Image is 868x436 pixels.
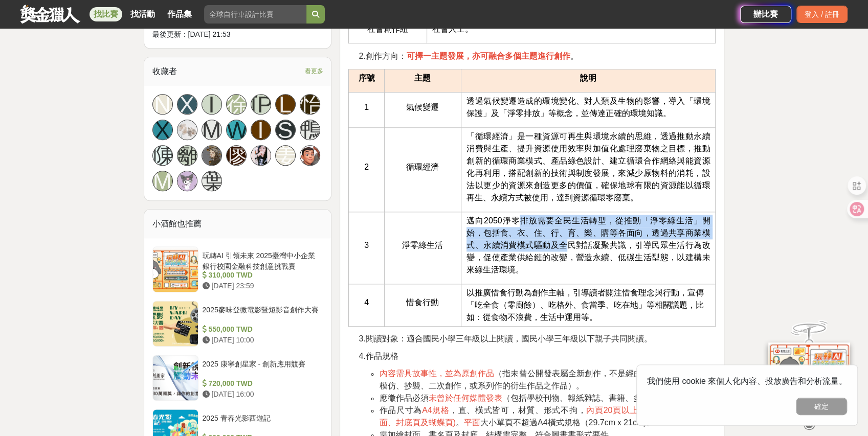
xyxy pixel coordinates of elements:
span: 。 [456,418,464,427]
a: M [152,171,173,191]
span: 4 [364,298,369,307]
div: 550,000 TWD [203,324,319,335]
div: [DATE] 10:00 [203,335,319,346]
a: Avatar [202,145,222,166]
div: 最後更新： [DATE] 21:53 [152,29,323,40]
span: 3 [364,241,369,249]
span: 氣候變遷 [406,103,439,111]
span: ，直、橫式皆可，材質、形式不拘， [450,406,586,415]
a: M [202,120,222,140]
img: Avatar [300,146,320,165]
div: 小酒館也推薦 [144,210,331,238]
div: 2025 青春光影西遊記 [203,413,319,432]
span: 以推廣惜食行動為創作主軸，引導讀者關注惜食理念與行動，宣傳「吃全食（零廚餘）、吃格外、食當季、吃在地」等相關議題，比如：從食物不浪費，生活中運用等。 [466,288,704,322]
a: 怡 [300,94,320,114]
a: 2025 康寧創星家 - 創新應用競賽 720,000 TWD [DATE] 16:00 [152,355,323,401]
a: 找活動 [126,7,159,21]
a: 鴨 [300,120,320,140]
strong: 主題 [414,74,431,82]
div: 310,000 TWD [203,270,319,281]
a: W [226,120,247,140]
img: Avatar [202,146,221,165]
span: 應徵作品必須 [379,394,428,402]
a: X [152,120,173,140]
a: N [152,94,173,114]
a: I [251,120,271,140]
span: 惜食行動 [406,298,439,307]
a: 廖 [226,145,247,166]
span: 2 [364,163,369,171]
span: 社會創作組 [367,25,408,33]
span: 透過氣候變遷造成的環境變化、對人類及生物的影響，導入「環境保護」及「淨零排放」等概念，並傳達正確的環境知識。 [466,97,710,118]
div: [DATE] 23:59 [203,281,319,291]
div: 2025 康寧創星家 - 創新應用競賽 [203,359,319,378]
a: Avatar [177,120,197,140]
a: 作品集 [163,7,196,21]
span: 未曾於任何媒體發表 [428,394,502,402]
strong: 序號 [359,74,375,82]
img: Avatar [177,120,197,140]
a: [PERSON_NAME] [251,94,271,114]
a: Avatar [300,145,320,166]
span: （包括學校刊物、報紙雜誌、書籍、多媒體、網路等）。 [502,394,706,402]
span: 邁向2050淨零排放需要全民生活轉型，從推動「淨零綠生活」開始，包括食、衣、住、行、育、樂、購等各面向，透過共享商業模式、永續消費模式驅動及全民對話凝聚共識，引導民眾生活行為改變，促使產業供給鏈... [466,216,710,274]
span: 平面 [464,418,480,427]
a: 離 [177,145,197,166]
span: 看更多 [304,65,323,77]
a: Avatar [177,171,197,191]
span: 。 [570,52,578,60]
img: Avatar [251,146,271,165]
span: （指未曾公開發表屬全新創作，不是經由複製、改編、剽竊、模仿、抄襲、二次創作，或系列作的衍生作品之作品）。 [379,369,716,390]
strong: 說明 [580,74,596,82]
a: S [275,120,296,140]
div: 720,000 TWD [203,378,319,389]
span: 收藏者 [152,67,177,76]
a: 辦比賽 [740,6,791,23]
span: A4規格 [422,406,450,415]
a: Avatar [251,145,271,166]
div: 登入 / 註冊 [796,6,848,23]
span: 1 [364,103,369,111]
span: 3.閱讀對象：適合國民小學三年級以上閱讀，國民小學三年級以下親子共同閱讀。 [359,334,652,343]
a: 陳 [152,145,173,166]
span: 作品尺寸為 [379,406,422,415]
div: [DATE] 16:00 [203,389,319,400]
a: 徐 [226,94,247,114]
img: d2146d9a-e6f6-4337-9592-8cefde37ba6b.png [768,342,850,410]
span: 我們使用 cookie 來個人化內容、投放廣告和分析流量。 [647,377,847,385]
span: 4.作品規格 [359,352,398,360]
span: 2.創作方向： [359,52,406,60]
a: X [177,94,197,114]
span: 內容需具故事性，並為原創作品 [379,369,494,378]
a: L [275,94,296,114]
input: 全球自行車設計比賽 [204,5,306,24]
a: 葉 [202,171,222,191]
strong: 可擇一主題發展，亦可融合多個主題進行創作 [407,52,570,60]
a: 姜 [275,145,296,166]
div: 玩轉AI 引領未來 2025臺灣中小企業銀行校園金融科技創意挑戰賽 [203,250,319,270]
button: 確定 [796,398,847,415]
a: 玩轉AI 引領未來 2025臺灣中小企業銀行校園金融科技創意挑戰賽 310,000 TWD [DATE] 23:59 [152,246,323,292]
span: 淨零綠生活 [402,241,443,249]
span: 循環經濟 [406,163,439,171]
a: I [202,94,222,114]
div: 2025麥味登微電影暨短影音創作大賽 [203,305,319,324]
